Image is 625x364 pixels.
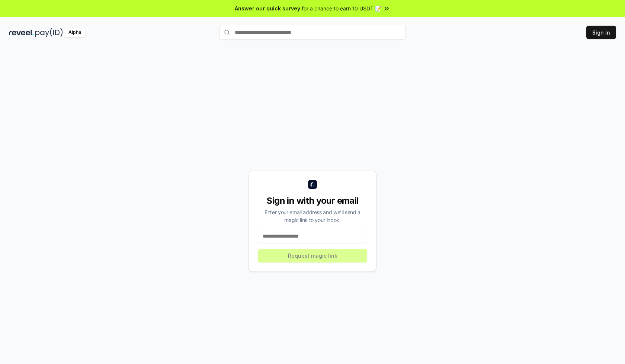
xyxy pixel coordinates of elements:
[586,26,616,39] button: Sign In
[258,195,367,207] div: Sign in with your email
[35,28,63,37] img: pay_id
[64,28,85,37] div: Alpha
[9,28,34,37] img: reveel_dark
[235,4,300,12] span: Answer our quick survey
[302,4,381,12] span: for a chance to earn 10 USDT 📝
[258,208,367,224] div: Enter your email address and we’ll send a magic link to your inbox.
[308,180,317,189] img: logo_small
